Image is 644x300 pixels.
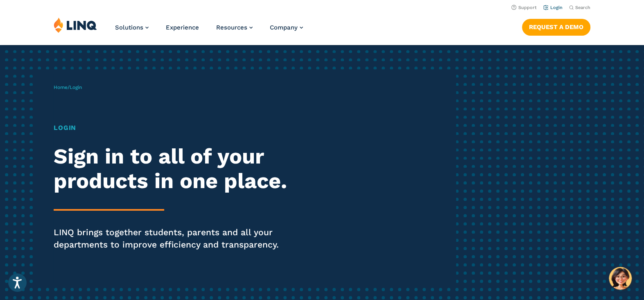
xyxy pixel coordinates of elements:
a: Request a Demo [522,19,590,35]
nav: Primary Navigation [115,17,303,44]
nav: Button Navigation [522,17,590,35]
a: Support [511,5,537,10]
a: Solutions [115,24,149,31]
a: Company [270,24,303,31]
button: Hello, have a question? Let’s chat. [609,267,632,290]
h2: Sign in to all of your products in one place. [54,144,302,193]
h1: Login [54,123,302,133]
img: LINQ | K‑12 Software [54,17,97,33]
span: Resources [216,24,247,31]
span: Search [575,5,590,10]
a: Login [543,5,563,10]
button: Open Search Bar [569,5,590,11]
a: Resources [216,24,253,31]
a: Experience [166,24,199,31]
a: Home [54,84,68,90]
span: Company [270,24,298,31]
span: Login [70,84,82,90]
span: / [54,84,82,90]
span: Solutions [115,24,143,31]
p: LINQ brings together students, parents and all your departments to improve efficiency and transpa... [54,226,302,251]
